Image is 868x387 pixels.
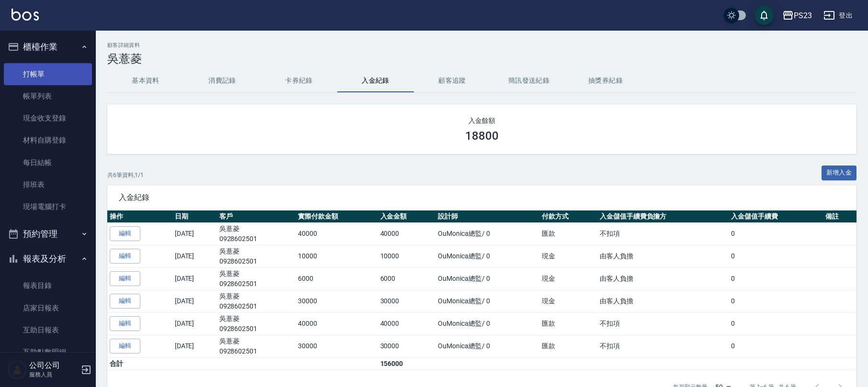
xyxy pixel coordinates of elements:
[822,166,857,180] button: 新增入金
[729,335,823,357] td: 0
[435,290,539,312] td: OuMonica總監 / 0
[4,34,92,59] button: 櫃檯作業
[172,290,217,312] td: [DATE]
[217,290,296,312] td: 吳薏菱
[378,222,436,245] td: 40000
[219,301,293,311] p: 0928602501
[597,312,729,335] td: 不扣項
[729,290,823,312] td: 0
[110,271,140,286] a: 編輯
[296,290,378,312] td: 30000
[597,290,729,312] td: 由客人負擔
[435,210,539,223] th: 設計師
[435,312,539,335] td: OuMonica總監 / 0
[4,319,92,341] a: 互助日報表
[597,222,729,245] td: 不扣項
[261,69,337,92] button: 卡券紀錄
[378,357,436,370] td: 156000
[119,116,845,125] h2: 入金餘額
[110,339,140,354] a: 編輯
[729,210,823,223] th: 入金儲值手續費
[110,249,140,264] a: 編輯
[597,267,729,290] td: 由客人負擔
[378,290,436,312] td: 30000
[823,210,857,223] th: 備註
[172,312,217,335] td: [DATE]
[8,360,27,379] img: Person
[296,245,378,267] td: 10000
[435,335,539,357] td: OuMonica總監 / 0
[465,129,499,143] h3: 18800
[296,222,378,245] td: 40000
[296,335,378,357] td: 30000
[110,294,140,309] a: 編輯
[597,210,729,223] th: 入金儲值手續費負擔方
[4,341,92,363] a: 互助點數明細
[4,107,92,129] a: 現金收支登錄
[539,222,597,245] td: 匯款
[778,6,816,25] button: PS23
[219,256,293,266] p: 0928602501
[729,222,823,245] td: 0
[107,42,857,48] h2: 顧客詳細資料
[296,267,378,290] td: 6000
[435,222,539,245] td: OuMonica總監 / 0
[172,245,217,267] td: [DATE]
[29,370,78,379] p: 服務人員
[107,357,172,370] td: 合計
[567,69,644,92] button: 抽獎券紀錄
[172,267,217,290] td: [DATE]
[4,63,92,85] a: 打帳單
[337,69,414,92] button: 入金紀錄
[296,312,378,335] td: 40000
[729,245,823,267] td: 0
[4,85,92,107] a: 帳單列表
[435,245,539,267] td: OuMonica總監 / 0
[217,267,296,290] td: 吳薏菱
[110,316,140,331] a: 編輯
[4,129,92,151] a: 材料自購登錄
[378,210,436,223] th: 入金金額
[491,69,567,92] button: 簡訊發送紀錄
[4,196,92,218] a: 現場電腦打卡
[219,324,293,334] p: 0928602501
[110,226,140,241] a: 編輯
[217,210,296,223] th: 客戶
[414,69,491,92] button: 顧客追蹤
[107,69,184,92] button: 基本資料
[29,361,78,370] h5: 公司公司
[729,312,823,335] td: 0
[539,335,597,357] td: 匯款
[729,267,823,290] td: 0
[184,69,261,92] button: 消費記錄
[172,222,217,245] td: [DATE]
[754,6,774,25] button: save
[107,210,172,223] th: 操作
[217,312,296,335] td: 吳薏菱
[217,245,296,267] td: 吳薏菱
[378,245,436,267] td: 10000
[119,193,845,202] span: 入金紀錄
[539,312,597,335] td: 匯款
[4,152,92,174] a: 每日結帳
[435,267,539,290] td: OuMonica總監 / 0
[539,290,597,312] td: 現金
[4,174,92,196] a: 排班表
[794,10,812,22] div: PS23
[378,312,436,335] td: 40000
[11,9,39,21] img: Logo
[820,7,857,24] button: 登出
[107,52,857,66] h3: 吳薏菱
[219,279,293,289] p: 0928602501
[219,346,293,356] p: 0928602501
[539,210,597,223] th: 付款方式
[296,210,378,223] th: 實際付款金額
[217,222,296,245] td: 吳薏菱
[4,275,92,297] a: 報表目錄
[172,335,217,357] td: [DATE]
[219,234,293,244] p: 0928602501
[4,297,92,319] a: 店家日報表
[597,245,729,267] td: 由客人負擔
[217,335,296,357] td: 吳薏菱
[378,267,436,290] td: 6000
